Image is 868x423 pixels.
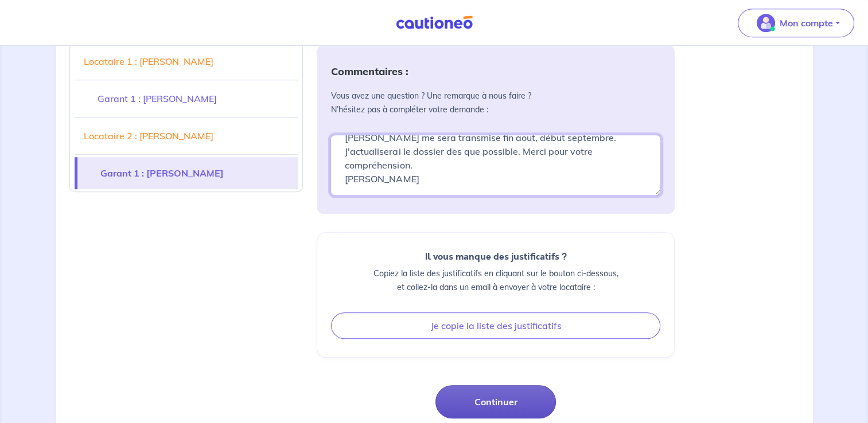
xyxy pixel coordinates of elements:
[75,45,298,77] a: Locataire 1 : [PERSON_NAME]
[391,15,477,30] img: Cautioneo
[331,267,660,294] p: Copiez la liste des justificatifs en cliquant sur le bouton ci-dessous, et collez-la dans un emai...
[738,9,854,37] button: illu_account_valid_menu.svgMon compte
[75,83,298,115] a: Garant 1 : [PERSON_NAME]
[75,120,298,152] a: Locataire 2 : [PERSON_NAME]
[780,16,833,30] p: Mon compte
[331,312,660,339] button: Je copie la liste des justificatifs
[331,251,660,262] h6: Il vous manque des justificatifs ?
[330,135,661,195] textarea: EN raison des congés du mois d'aout, l'attestation employeur de Me [PERSON_NAME] me sera transmis...
[435,385,556,418] button: Continuer
[330,89,661,116] p: Vous avez une question ? Une remarque à nous faire ? N’hésitez pas à compléter votre demande :
[330,65,408,78] strong: Commentaires :
[77,157,298,189] a: Garant 1 : [PERSON_NAME]
[757,14,775,32] img: illu_account_valid_menu.svg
